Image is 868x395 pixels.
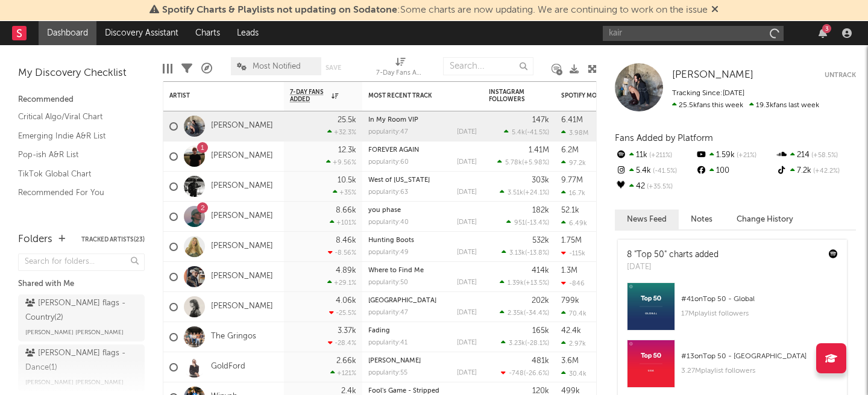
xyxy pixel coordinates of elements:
[211,211,273,222] a: [PERSON_NAME]
[679,210,725,229] button: Notes
[561,279,585,287] div: -846
[211,181,273,191] a: [PERSON_NAME]
[368,219,409,226] div: popularity: 40
[561,357,579,365] div: 3.6M
[18,167,133,181] a: TikTok Global Chart
[333,188,356,196] div: +35 %
[711,5,719,15] span: Dismiss
[368,159,409,166] div: popularity: 60
[25,296,134,325] div: [PERSON_NAME] flags - Country ( 2 )
[561,370,587,378] div: 30.4k
[672,69,753,81] a: [PERSON_NAME]
[368,279,408,286] div: popularity: 50
[647,152,672,159] span: +211 %
[561,189,585,197] div: 16.7k
[532,237,549,244] div: 532k
[524,160,547,166] span: +5.98 %
[776,163,856,179] div: 7.2k
[561,267,577,275] div: 1.3M
[368,328,477,334] div: Fading
[211,121,273,131] a: [PERSON_NAME]
[443,57,533,75] input: Search...
[502,249,549,257] div: ( )
[514,220,525,226] span: 951
[615,163,695,179] div: 5.4k
[376,66,424,81] div: 7-Day Fans Added (7-Day Fans Added)
[457,129,477,135] div: [DATE]
[457,340,477,346] div: [DATE]
[526,310,547,317] span: -34.4 %
[672,70,753,80] span: [PERSON_NAME]
[501,339,549,347] div: ( )
[512,129,525,136] span: 5.4k
[505,160,522,166] span: 5.78k
[819,28,827,38] button: 3
[527,250,547,257] span: -13.8 %
[325,64,341,71] button: Save
[368,267,424,274] a: Where to Find Me
[338,176,356,184] div: 10.5k
[39,21,96,45] a: Dashboard
[776,148,856,163] div: 214
[615,179,695,194] div: 42
[368,388,477,394] div: Fool's Game - Stripped
[457,219,477,226] div: [DATE]
[368,207,401,214] a: you phase
[508,310,524,317] span: 2.35k
[329,309,356,317] div: -25.5 %
[211,151,273,161] a: [PERSON_NAME]
[681,364,838,378] div: 3.27M playlist followers
[18,186,133,199] a: Recommended For You
[368,147,419,154] a: FOREVER AGAIN
[561,92,652,99] div: Spotify Monthly Listeners
[532,267,549,275] div: 414k
[500,188,549,196] div: ( )
[532,297,549,305] div: 202k
[509,250,525,257] span: 3.13k
[336,207,356,214] div: 8.66k
[825,69,856,81] button: Untrack
[811,168,840,175] span: +42.2 %
[532,207,549,214] div: 182k
[211,332,256,342] a: The Gringos
[527,340,547,347] span: -28.1 %
[368,237,414,244] a: Hunting Boots
[368,358,421,364] a: [PERSON_NAME]
[532,176,549,184] div: 303k
[368,147,477,154] div: FOREVER AGAIN
[327,128,356,136] div: +32.3 %
[336,357,356,365] div: 2.66k
[211,362,245,372] a: GoldFord
[368,309,408,316] div: popularity: 47
[509,370,524,377] span: -748
[181,51,192,86] div: Filters
[336,267,356,275] div: 4.89k
[695,148,775,163] div: 1.59k
[532,327,549,335] div: 165k
[368,370,407,376] div: popularity: 55
[500,309,549,317] div: ( )
[672,90,744,97] span: Tracking Since: [DATE]
[81,237,145,243] button: Tracked Artists(23)
[506,219,549,226] div: ( )
[561,309,587,317] div: 70.4k
[368,92,459,99] div: Most Recent Track
[25,375,124,390] span: [PERSON_NAME] [PERSON_NAME]
[561,116,583,124] div: 6.41M
[725,210,805,229] button: Change History
[25,325,124,340] span: [PERSON_NAME] [PERSON_NAME]
[368,177,430,184] a: West of [US_STATE]
[328,249,356,257] div: -8.56 %
[368,297,436,304] a: [GEOGRAPHIC_DATA]
[368,117,477,123] div: In My Room VIP
[645,184,673,190] span: +35.5 %
[627,249,722,261] div: 8 "Top 50" charts added
[253,63,301,70] span: Most Notified
[18,232,52,247] div: Folders
[18,294,145,341] a: [PERSON_NAME] flags - Country(2)[PERSON_NAME] [PERSON_NAME]
[368,237,477,244] div: Hunting Boots
[615,148,695,163] div: 11k
[211,272,273,282] a: [PERSON_NAME]
[201,51,212,86] div: A&R Pipeline
[330,369,356,377] div: +121 %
